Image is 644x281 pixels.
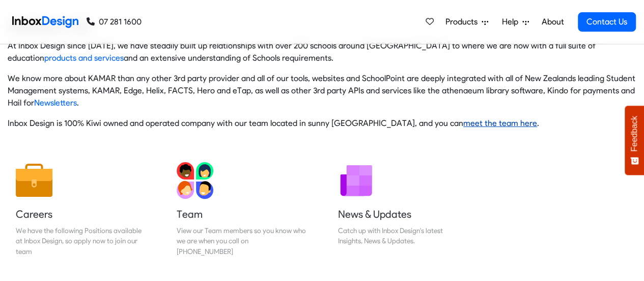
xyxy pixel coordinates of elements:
a: Help [498,12,533,32]
a: About [539,12,567,32]
a: Team View our Team members so you know who we are when you call on [PHONE_NUMBER] [169,154,314,265]
div: View our Team members so you know who we are when you call on [PHONE_NUMBER] [177,225,306,257]
a: products and services [44,53,124,63]
a: News & Updates Catch up with Inbox Design's latest Insights, News & Updates. [330,154,475,265]
div: Catch up with Inbox Design's latest Insights, News & Updates. [338,225,467,246]
p: Inbox Design is 100% Kiwi owned and operated company with our team located in sunny [GEOGRAPHIC_D... [8,117,636,130]
button: Feedback - Show survey [625,106,644,175]
img: 2022_01_12_icon_newsletter.svg [338,162,375,199]
img: 2022_01_13_icon_team.svg [177,162,213,199]
div: We have the following Positions available at Inbox Design, so apply now to join our team [16,225,145,257]
img: 2022_01_13_icon_job.svg [16,162,52,199]
span: Feedback [630,116,639,151]
h5: Team [177,207,306,221]
p: We know more about KAMAR than any other 3rd party provider and all of our tools, websites and Sch... [8,72,636,109]
h5: Careers [16,207,145,221]
a: Contact Us [578,12,636,32]
a: Newsletters [34,98,77,108]
a: Careers We have the following Positions available at Inbox Design, so apply now to join our team [8,154,153,265]
a: meet the team here [463,118,537,128]
p: At Inbox Design since [DATE], we have steadily built up relationships with over 200 schools aroun... [8,40,636,64]
span: Products [445,16,482,28]
h5: News & Updates [338,207,467,221]
a: Products [441,12,492,32]
a: 07 281 1600 [87,16,142,28]
span: Help [502,16,522,28]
